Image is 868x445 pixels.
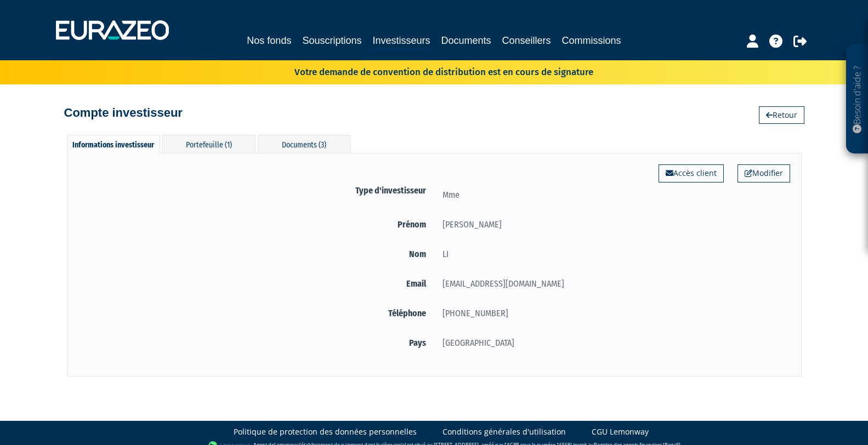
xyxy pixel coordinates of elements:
div: Informations investisseur [67,135,160,153]
a: Conseillers [502,33,551,48]
div: Mme [434,188,790,202]
a: Commissions [562,33,621,48]
a: Politique de protection des données personnelles [234,426,417,437]
label: Type d'investisseur [78,184,434,197]
p: Votre demande de convention de distribution est en cours de signature [263,63,593,79]
a: Investisseurs [372,33,430,50]
label: Email [78,277,434,290]
div: [PHONE_NUMBER] [434,306,790,320]
label: Nom [78,247,434,261]
div: Portefeuille (1) [162,135,256,153]
div: [PERSON_NAME] [434,218,790,231]
h4: Compte investisseur [64,106,183,119]
a: Conditions générales d'utilisation [442,426,566,437]
div: LI [434,247,790,261]
a: CGU Lemonway [592,426,649,437]
a: Accès client [659,164,724,182]
a: Retour [759,106,804,124]
div: Documents (3) [258,135,351,153]
a: Nos fonds [247,33,291,48]
label: Pays [78,336,434,350]
a: Documents [441,33,491,48]
img: 1732889491-logotype_eurazeo_blanc_rvb.png [56,20,169,40]
div: [GEOGRAPHIC_DATA] [434,336,790,350]
div: [EMAIL_ADDRESS][DOMAIN_NAME] [434,277,790,290]
a: Modifier [737,164,790,182]
label: Prénom [78,218,434,231]
a: Souscriptions [302,33,361,48]
p: Besoin d'aide ? [851,50,864,149]
label: Téléphone [78,306,434,320]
